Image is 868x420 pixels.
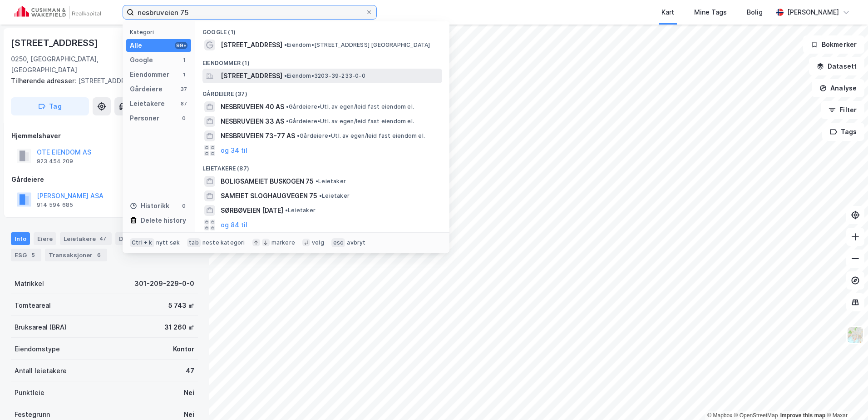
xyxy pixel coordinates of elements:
[130,98,165,109] div: Leietakere
[221,40,282,50] span: [STREET_ADDRESS]
[180,100,187,107] div: 87
[316,178,318,185] span: •
[11,35,100,50] div: [STREET_ADDRESS]
[221,220,247,230] button: og 84 til
[202,239,245,246] div: neste kategori
[130,40,142,51] div: Alle
[98,234,108,243] div: 47
[284,41,287,48] span: •
[286,118,289,125] span: •
[11,249,41,261] div: ESG
[221,101,284,112] span: NESBRUVEIEN 40 AS
[221,176,314,187] span: BOLIGSAMEIET BUSKOGEN 75
[15,387,44,398] div: Punktleie
[312,239,324,246] div: velg
[285,207,316,214] span: Leietaker
[186,365,194,376] div: 47
[11,75,191,86] div: [STREET_ADDRESS]
[286,118,414,125] span: Gårdeiere • Utl. av egen/leid fast eiendom el.
[319,192,350,200] span: Leietaker
[15,322,67,333] div: Bruksareal (BRA)
[180,115,187,122] div: 0
[195,52,449,69] div: Eiendommer (1)
[285,207,288,214] span: •
[11,232,30,245] div: Info
[173,344,194,355] div: Kontor
[175,42,187,49] div: 99+
[284,41,430,49] span: Eiendom • [STREET_ADDRESS] [GEOGRAPHIC_DATA]
[11,97,89,115] button: Tag
[184,387,194,398] div: Nei
[130,200,169,211] div: Historikk
[130,55,153,65] div: Google
[286,103,414,110] span: Gårdeiere • Utl. av egen/leid fast eiendom el.
[284,72,365,80] span: Eiendom • 3203-39-233-0-0
[130,238,154,247] div: Ctrl + k
[823,376,868,420] div: Kontrollprogram for chat
[180,56,187,64] div: 1
[747,7,763,18] div: Bolig
[822,123,864,141] button: Tags
[221,70,282,81] span: [STREET_ADDRESS]
[60,232,112,245] div: Leietakere
[780,412,825,419] a: Improve this map
[707,412,732,419] a: Mapbox
[331,238,345,247] div: esc
[221,145,247,156] button: og 34 til
[221,116,284,127] span: NESBRUVEIEN 33 AS
[34,232,56,245] div: Eiere
[284,72,287,79] span: •
[11,77,78,85] span: Tilhørende adresser:
[115,232,161,245] div: Datasett
[847,326,864,344] img: Z
[694,7,727,18] div: Mine Tags
[180,85,187,93] div: 37
[286,103,289,110] span: •
[809,57,864,75] button: Datasett
[661,7,674,18] div: Kart
[11,174,197,185] div: Gårdeiere
[156,239,180,246] div: nytt søk
[15,6,101,19] img: cushman-wakefield-realkapital-logo.202ea83816669bd177139c58696a8fa1.svg
[734,412,778,419] a: OpenStreetMap
[787,7,839,18] div: [PERSON_NAME]
[823,376,868,420] iframe: Chat Widget
[29,250,38,260] div: 5
[15,344,60,355] div: Eiendomstype
[130,113,159,124] div: Personer
[45,249,107,261] div: Transaksjoner
[221,190,317,201] span: SAMEIET SLOGHAUGVEGEN 75
[347,239,365,246] div: avbryt
[184,409,194,420] div: Nei
[195,83,449,100] div: Gårdeiere (37)
[803,35,864,54] button: Bokmerker
[195,158,449,174] div: Leietakere (87)
[316,178,346,185] span: Leietaker
[187,238,201,247] div: tab
[271,239,295,246] div: markere
[134,278,194,289] div: 301-209-229-0-0
[94,250,104,260] div: 6
[15,278,44,289] div: Matrikkel
[37,201,73,209] div: 914 594 685
[11,54,125,75] div: 0250, [GEOGRAPHIC_DATA], [GEOGRAPHIC_DATA]
[15,365,67,376] div: Antall leietakere
[15,409,50,420] div: Festegrunn
[221,130,295,141] span: NESBRUVEIEN 73-77 AS
[221,205,283,216] span: SØRBØVEIEN [DATE]
[319,192,322,199] span: •
[141,215,186,226] div: Delete history
[195,21,449,38] div: Google (1)
[130,69,169,80] div: Eiendommer
[130,84,163,95] div: Gårdeiere
[297,132,300,139] span: •
[134,5,365,19] input: Søk på adresse, matrikkel, gårdeiere, leietakere eller personer
[11,130,197,141] div: Hjemmelshaver
[821,101,864,119] button: Filter
[15,300,51,311] div: Tomteareal
[37,158,73,165] div: 923 454 209
[180,202,187,210] div: 0
[812,79,864,97] button: Analyse
[180,71,187,78] div: 1
[130,29,191,35] div: Kategori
